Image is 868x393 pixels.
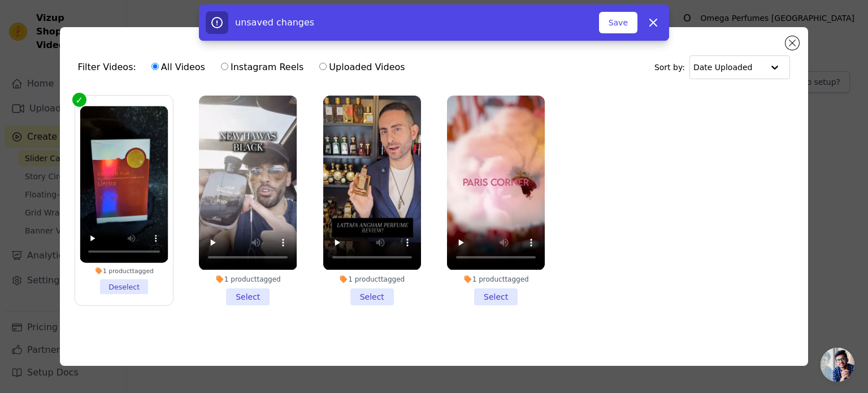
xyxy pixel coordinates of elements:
[821,348,854,382] a: Open chat
[235,17,314,28] span: unsaved changes
[319,60,405,75] label: Uploaded Videos
[599,12,637,33] button: Save
[78,54,411,80] div: Filter Videos:
[80,267,168,275] div: 1 product tagged
[151,60,206,75] label: All Videos
[447,275,545,284] div: 1 product tagged
[220,60,304,75] label: Instagram Reels
[323,275,421,284] div: 1 product tagged
[199,275,297,284] div: 1 product tagged
[654,55,791,79] div: Sort by:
